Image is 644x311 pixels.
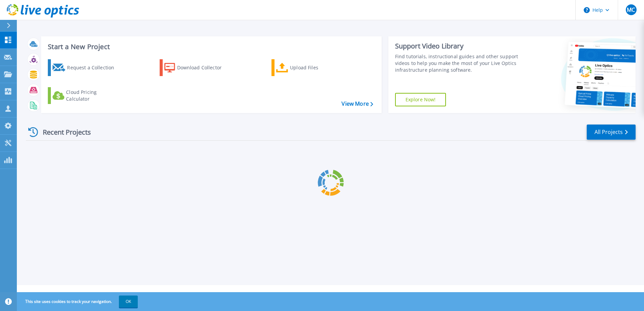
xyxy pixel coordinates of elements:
[587,125,636,140] a: All Projects
[19,296,138,308] span: This site uses cookies to track your navigation.
[160,59,235,76] a: Download Collector
[119,296,138,308] button: OK
[48,43,373,50] h3: Start a New Project
[48,59,123,76] a: Request a Collection
[342,101,373,107] a: View More
[627,7,635,12] span: MC
[395,42,521,50] div: Support Video Library
[395,53,521,73] div: Find tutorials, instructional guides and other support videos to help you make the most of your L...
[395,93,446,106] a: Explore Now!
[67,61,121,74] div: Request a Collection
[177,61,231,74] div: Download Collector
[66,89,120,102] div: Cloud Pricing Calculator
[271,59,347,76] a: Upload Files
[48,87,123,104] a: Cloud Pricing Calculator
[26,124,100,140] div: Recent Projects
[290,61,344,74] div: Upload Files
